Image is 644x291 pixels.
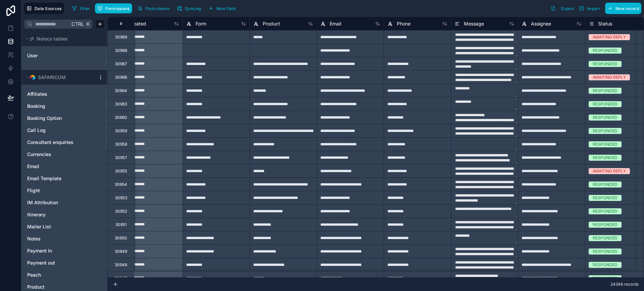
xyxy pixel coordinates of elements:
[24,73,95,82] button: Airtable LogoSAFARICOM
[27,247,52,254] span: Payment In
[115,88,127,93] div: 30964
[27,163,88,170] a: Email
[27,52,82,59] a: User
[27,91,47,97] span: Affiliates
[593,235,618,241] div: RESPONDED
[397,20,411,27] span: Phone
[593,222,618,228] div: RESPONDED
[27,127,46,134] span: Call Log
[27,139,73,146] span: Consultant enquiries
[561,6,574,11] span: Export
[24,185,105,196] div: Flight
[145,6,169,11] span: Find column
[24,149,105,160] div: Currencies
[27,223,51,230] span: Mailer List
[27,91,88,97] a: Affiliates
[593,262,618,268] div: RESPONDED
[24,258,105,268] div: Payment out
[464,20,484,27] span: Message
[593,141,618,147] div: RESPONDED
[27,260,55,266] span: Payment out
[27,247,88,254] a: Payment In
[593,61,618,67] div: RESPONDED
[115,61,127,67] div: 30967
[86,22,90,26] span: K
[115,142,127,147] div: 30958
[113,21,129,26] div: #
[115,235,127,241] div: 30950
[27,199,88,206] a: IM Attribution
[27,175,88,182] a: Email Template
[27,187,88,194] a: Flight
[610,282,639,287] span: 24348 records
[593,115,618,121] div: RESPONDED
[27,284,45,290] span: Product
[27,103,45,110] span: Booking
[27,163,39,170] span: Email
[24,125,105,136] div: Call Log
[263,20,280,27] span: Product
[27,139,88,146] a: Consultant enquiries
[185,6,201,11] span: Syncing
[37,35,68,42] span: Noloco tables
[615,6,639,11] span: New record
[27,284,88,290] a: Product
[27,115,62,122] span: Booking Option
[27,52,38,59] span: User
[80,6,90,11] span: Filter
[30,75,35,80] img: Airtable Logo
[593,195,618,201] div: RESPONDED
[593,155,618,161] div: RESPONDED
[115,34,127,40] div: 30969
[95,3,132,13] button: Permissions
[115,115,127,120] div: 30960
[593,248,618,254] div: RESPONDED
[24,89,105,99] div: Affiliates
[115,182,127,187] div: 30954
[27,211,46,218] span: Itinerary
[27,235,41,242] span: Notes
[24,245,105,256] div: Payment In
[27,187,40,194] span: Flight
[577,3,602,14] button: Import
[115,222,127,227] div: 30951
[27,211,88,218] a: Itinerary
[35,6,62,11] span: Data Sources
[593,128,618,134] div: RESPONDED
[174,3,203,13] button: Syncing
[27,151,88,158] a: Currencies
[593,275,618,281] div: RESPONDED
[115,101,127,107] div: 30963
[216,6,235,11] span: New field
[27,115,88,122] a: Booking Option
[27,175,61,182] span: Email Template
[24,3,64,14] button: Data Sources
[593,88,618,94] div: RESPONDED
[330,20,341,27] span: Email
[71,20,85,28] span: Ctrl
[27,151,51,158] span: Currencies
[593,168,626,174] div: AWAITING REPLY
[598,20,612,27] span: Status
[24,197,105,208] div: IM Attribution
[95,3,135,13] a: Permissions
[531,20,551,27] span: Assignee
[27,127,88,134] a: Call Log
[587,6,600,11] span: Import
[135,3,172,13] button: Find column
[24,173,105,184] div: Email Template
[27,272,88,278] a: Peach
[593,34,626,40] div: AWAITING REPLY
[196,20,206,27] span: Form
[24,113,105,124] div: Booking Option
[115,276,127,281] div: 30947
[27,235,88,242] a: Notes
[38,74,66,81] span: SAFARICOM
[593,74,626,80] div: AWAITING REPLY
[24,233,105,244] div: Notes
[24,221,105,232] div: Mailer List
[27,223,88,230] a: Mailer List
[548,3,577,14] button: Export
[24,161,105,172] div: Email
[24,34,101,44] button: Noloco tables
